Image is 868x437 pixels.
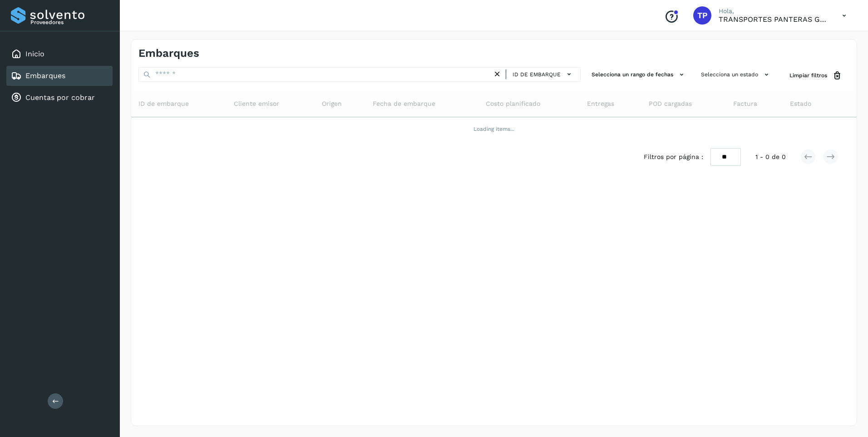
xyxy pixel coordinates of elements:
span: ID de embarque [513,70,561,79]
button: Limpiar filtros [782,67,849,84]
p: Hola, [719,7,828,15]
p: TRANSPORTES PANTERAS GAPO S.A. DE C.V. [719,15,828,24]
span: Limpiar filtros [789,71,827,79]
span: Cliente emisor [234,99,279,109]
a: Embarques [25,71,65,80]
span: Filtros por página : [644,152,703,162]
span: Fecha de embarque [373,99,435,109]
button: ID de embarque [510,68,577,81]
div: Cuentas por cobrar [6,88,113,108]
span: ID de embarque [138,99,189,109]
span: Costo planificado [486,99,540,109]
div: Inicio [6,44,113,64]
h4: Embarques [138,47,199,60]
a: Cuentas por cobrar [25,93,95,102]
span: Estado [790,99,811,109]
span: Factura [733,99,757,109]
button: Selecciona un rango de fechas [588,67,690,82]
span: 1 - 0 de 0 [755,152,786,162]
td: Loading items... [131,117,857,141]
p: Proveedores [30,19,109,25]
span: Origen [322,99,342,109]
a: Inicio [25,50,44,58]
span: Entregas [587,99,614,109]
button: Selecciona un estado [697,67,775,82]
div: Embarques [6,66,113,86]
span: POD cargadas [649,99,692,109]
